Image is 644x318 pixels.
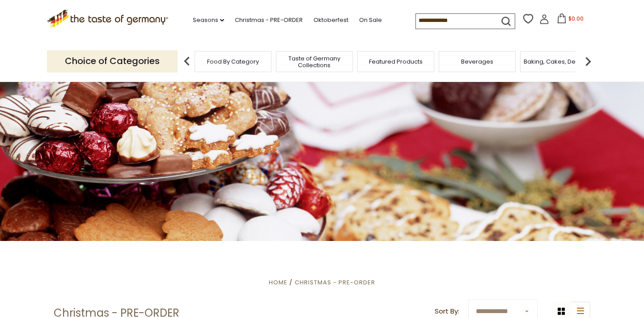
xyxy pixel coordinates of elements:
[568,15,584,22] span: $0.00
[269,278,288,287] a: Home
[193,15,224,25] a: Seasons
[524,58,593,65] a: Baking, Cakes, Desserts
[461,58,493,65] a: Beverages
[369,58,423,65] a: Featured Products
[314,15,348,25] a: Oktoberfest
[435,306,459,317] label: Sort By:
[279,55,350,69] a: Taste of Germany Collections
[295,278,375,287] a: Christmas - PRE-ORDER
[579,52,597,70] img: next arrow
[235,15,303,25] a: Christmas - PRE-ORDER
[359,15,382,25] a: On Sale
[178,52,196,70] img: previous arrow
[47,50,178,72] p: Choice of Categories
[551,13,589,27] button: $0.00
[207,58,259,65] a: Food By Category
